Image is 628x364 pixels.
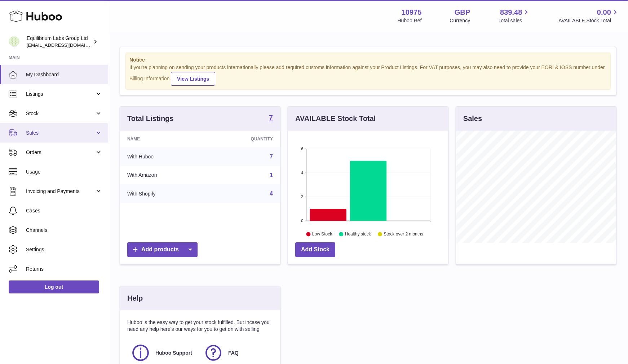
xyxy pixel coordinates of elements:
[455,8,470,17] strong: GBP
[26,71,102,78] span: My Dashboard
[498,8,530,24] a: 839.48 Total sales
[129,57,607,63] strong: Notice
[301,194,303,199] text: 2
[120,131,208,147] th: Name
[171,72,215,86] a: View Listings
[384,232,423,237] text: Stock over 2 months
[131,343,196,363] a: Huboo Support
[498,17,530,24] span: Total sales
[558,17,619,24] span: AVAILABLE Stock Total
[228,350,239,356] span: FAQ
[26,227,102,234] span: Channels
[26,207,102,214] span: Cases
[120,166,208,185] td: With Amazon
[26,246,102,253] span: Settings
[27,42,106,48] span: [EMAIL_ADDRESS][DOMAIN_NAME]
[129,64,607,86] div: If you're planning on sending your products internationally please add required customs informati...
[312,232,332,237] text: Low Stock
[127,319,273,333] p: Huboo is the easy way to get your stock fulfilled. But incase you need any help here's our ways f...
[26,188,95,195] span: Invoicing and Payments
[301,171,303,175] text: 4
[26,149,95,156] span: Orders
[345,232,371,237] text: Healthy stock
[402,8,422,17] strong: 10975
[26,91,95,98] span: Listings
[26,266,102,273] span: Returns
[450,17,470,24] div: Currency
[295,242,335,257] a: Add Stock
[270,190,273,197] a: 4
[127,293,143,303] h3: Help
[270,153,273,159] a: 7
[27,35,92,49] div: Equilibrium Labs Group Ltd
[120,184,208,203] td: With Shopify
[208,131,280,147] th: Quantity
[155,350,192,356] span: Huboo Support
[301,219,303,223] text: 0
[270,172,273,178] a: 1
[26,110,95,117] span: Stock
[9,36,19,47] img: huboo@equilibriumlabs.com
[398,17,422,24] div: Huboo Ref
[269,114,273,123] a: 7
[127,114,174,123] h3: Total Listings
[127,242,198,257] a: Add products
[500,8,522,17] span: 839.48
[295,114,376,123] h3: AVAILABLE Stock Total
[120,147,208,166] td: With Huboo
[301,147,303,151] text: 6
[26,168,102,175] span: Usage
[558,8,619,24] a: 0.00 AVAILABLE Stock Total
[204,343,269,363] a: FAQ
[597,8,611,17] span: 0.00
[463,114,482,123] h3: Sales
[9,280,99,293] a: Log out
[26,130,95,136] span: Sales
[269,114,273,121] strong: 7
